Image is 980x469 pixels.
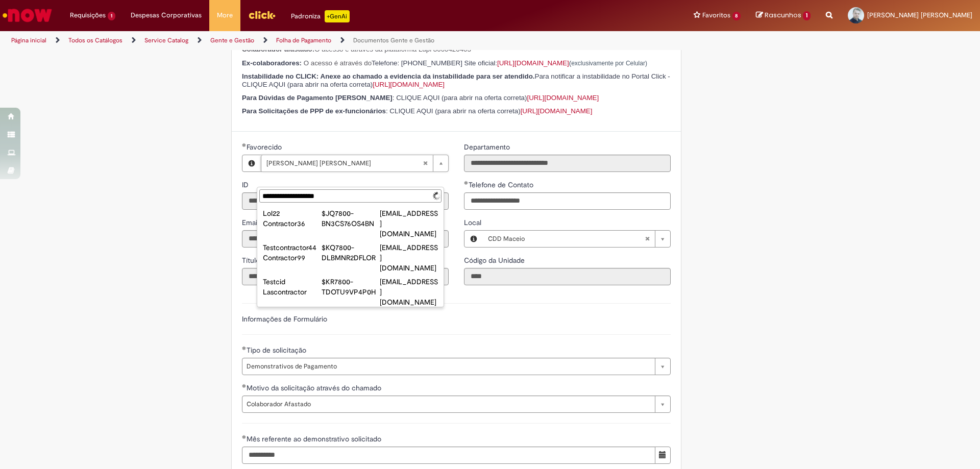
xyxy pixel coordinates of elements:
div: Testcontractor44 Contractor99 [263,242,321,263]
div: $JQ7800-BN3CS76OS4BN [322,208,380,229]
div: Testcid Lascontractor [263,277,321,297]
div: $KQ7800-DLBMNR2DFLOR [322,242,380,263]
div: [EMAIL_ADDRESS][DOMAIN_NAME] [380,208,438,239]
div: [EMAIL_ADDRESS][DOMAIN_NAME] [380,242,438,273]
div: Lol22 Contractor36 [263,208,321,229]
div: $KR7800-TDOTU9VP4P0H [322,277,380,297]
ul: Favorecido [257,205,444,307]
div: [EMAIL_ADDRESS][DOMAIN_NAME] [380,277,438,307]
